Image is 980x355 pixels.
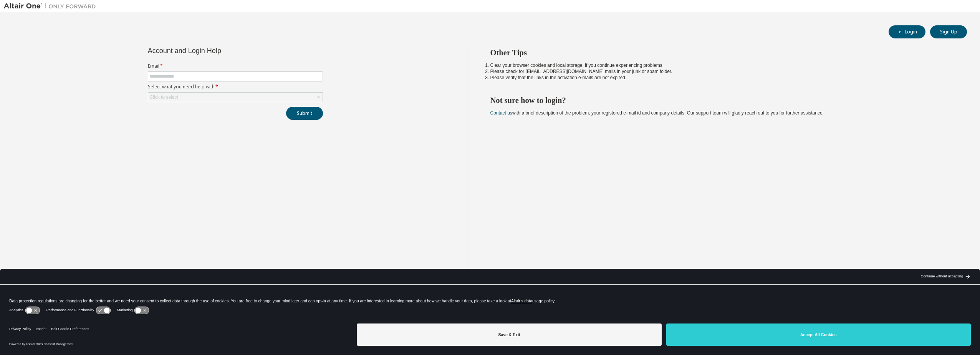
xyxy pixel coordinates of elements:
[490,62,954,68] li: Clear your browser cookies and local storage, if you continue experiencing problems.
[148,93,323,102] div: Click to select
[490,48,954,58] h2: Other Tips
[286,107,323,120] button: Submit
[148,63,323,69] label: Email
[490,110,824,116] span: with a brief description of the problem, your registered e-mail id and company details. Our suppo...
[930,25,967,38] button: Sign Up
[490,68,954,75] li: Please check for [EMAIL_ADDRESS][DOMAIN_NAME] mails in your junk or spam folder.
[490,110,512,116] a: Contact us
[4,2,100,10] img: Altair One
[148,84,323,90] label: Select what you need help with
[148,48,288,54] div: Account and Login Help
[490,95,954,105] h2: Not sure how to login?
[490,75,954,81] li: Please verify that the links in the activation e-mails are not expired.
[889,25,925,38] button: Login
[150,94,178,100] div: Click to select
